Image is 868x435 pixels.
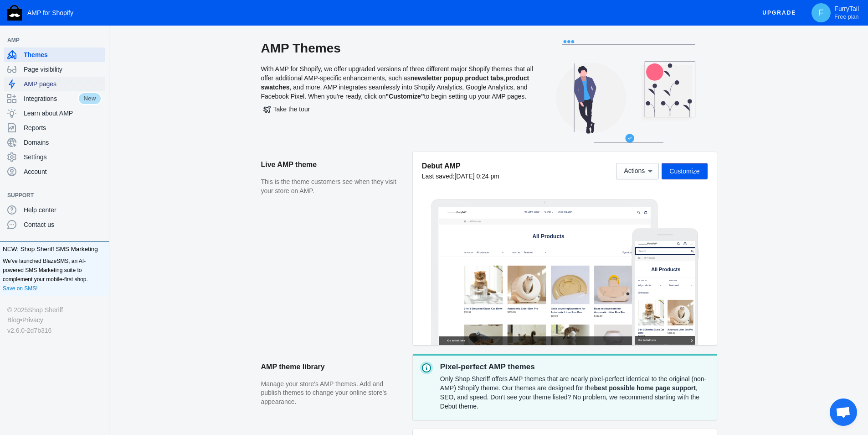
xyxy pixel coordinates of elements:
[830,398,857,426] div: Open chat
[4,135,105,150] a: Domains
[74,132,102,140] label: Filter by
[662,163,707,179] button: Customize
[310,14,330,22] span: SHOP
[440,372,709,413] div: Only Shop Sheriff offers AMP themes that are nearly pixel-perfect identical to the original (non-...
[385,93,424,100] b: "Customize"
[7,36,92,45] span: AMP
[7,5,22,21] img: Shop Sheriff Logo
[755,5,803,21] button: Upgrade
[24,152,102,162] span: Settings
[817,8,826,17] span: F
[4,121,105,135] a: Reports
[247,11,300,25] a: WHAT'S NEW
[669,168,699,175] span: Customize
[84,40,87,50] span: ›
[7,305,102,315] div: © 2025
[21,47,23,56] span: ›
[275,79,369,97] span: All Products
[261,152,404,178] h2: Live AMP theme
[48,76,134,93] span: All Products
[834,5,859,21] p: FurryTail
[92,38,107,42] button: Add a sales channel
[216,132,240,140] label: Sort by
[24,167,102,176] span: Account
[26,47,60,56] span: All Products
[7,315,102,325] div: •
[3,284,38,293] a: Save on SMS!
[537,132,570,139] span: 10 products
[75,42,81,48] a: Home
[101,114,173,122] label: Sort by
[24,65,102,74] span: Page visibility
[28,305,63,315] a: Shop Sheriff
[252,14,295,22] span: WHAT'S NEW
[347,11,397,25] a: OUR BRAND
[352,14,393,22] span: OUR BRAND
[261,178,404,195] p: This is the theme customers see when they visit your store on AMP.
[10,6,67,12] img: image
[440,362,709,372] p: Pixel-perfect AMP themes
[24,50,102,59] span: Themes
[4,164,105,179] a: Account
[10,288,161,300] span: Go to full site
[7,325,102,335] div: v2.6.0-2d7b316
[22,315,43,325] a: Privacy
[78,92,102,105] span: New
[90,40,124,50] span: All Products
[4,77,105,91] a: AMP pages
[4,106,105,121] a: Learn about AMP
[465,74,503,82] b: product tabs
[261,380,404,407] p: Manage your store's AMP themes. Add and publish themes to change your online store's appearance.
[24,138,102,147] span: Domains
[261,101,313,117] button: Take the tour
[263,105,310,113] span: Take the tour
[834,13,858,21] span: Free plan
[4,150,105,164] a: Settings
[25,15,174,21] a: image
[4,91,105,106] a: IntegrationsNew
[11,48,17,54] a: Home
[411,74,463,82] b: newsletter popup
[632,228,699,345] img: Mobile frame
[624,168,645,175] span: Actions
[24,109,102,118] span: Learn about AMP
[431,199,658,345] img: Laptop frame
[261,354,404,380] h2: AMP theme library
[27,9,73,16] span: AMP for Shopify
[24,220,102,229] span: Contact us
[762,5,796,21] span: Upgrade
[594,384,696,392] strong: best possible home page support
[10,6,119,12] a: image
[10,150,41,157] span: 10 products
[7,315,20,325] a: Blog
[454,173,499,180] span: [DATE] 0:24 pm
[422,172,499,181] div: Last saved:
[24,123,102,132] span: Reports
[7,191,92,200] span: Support
[422,161,499,171] h5: Debut AMP
[24,79,102,89] span: AMP pages
[261,40,534,57] h2: AMP Themes
[4,62,105,77] a: Page visibility
[4,22,179,39] input: Search
[4,47,105,62] a: Themes
[261,40,534,152] div: With AMP for Shopify, we offer upgraded versions of three different major Shopify themes that all...
[24,94,78,103] span: Integrations
[306,11,341,25] button: SHOP
[10,114,82,122] label: Filter by
[616,163,659,179] button: Actions
[92,194,107,197] button: Add a sales channel
[25,15,82,21] img: image
[25,390,608,402] span: Go to full site
[24,205,102,215] span: Help center
[4,217,105,232] a: Contact us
